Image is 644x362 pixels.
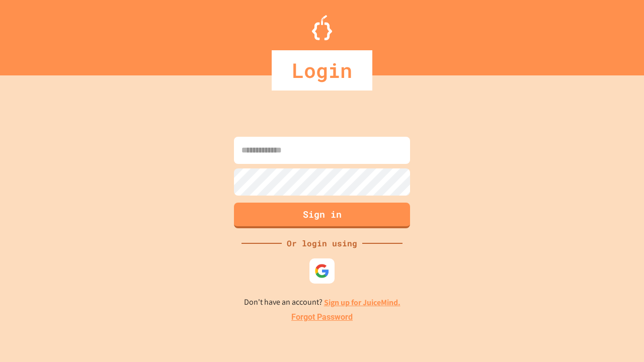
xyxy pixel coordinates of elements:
[314,263,330,279] img: google-icon.svg
[244,296,400,309] p: Don't have an account?
[234,203,410,228] button: Sign in
[324,297,400,308] a: Sign up for JuiceMind.
[291,311,353,323] a: Forgot Password
[312,15,332,40] img: Logo.svg
[282,237,362,249] div: Or login using
[272,50,372,90] div: Login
